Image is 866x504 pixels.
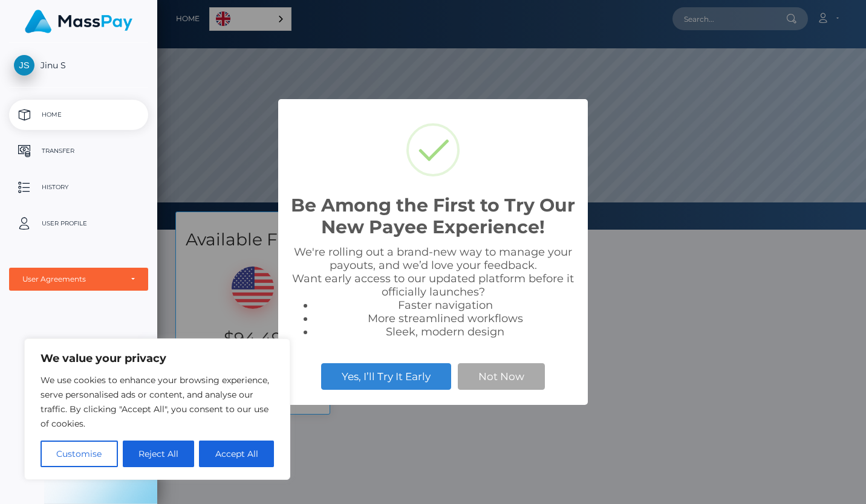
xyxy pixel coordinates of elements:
button: Customise [41,441,118,467]
img: MassPay [25,10,132,33]
p: Transfer [14,142,143,160]
span: Jinu S [9,60,148,71]
p: User Profile [14,215,143,233]
div: We're rolling out a brand-new way to manage your payouts, and we’d love your feedback. Want early... [290,245,576,338]
li: Faster navigation [314,299,576,312]
div: We value your privacy [24,338,290,480]
button: Accept All [199,441,274,467]
p: We value your privacy [41,351,274,366]
button: User Agreements [9,268,148,291]
li: Sleek, modern design [314,325,576,338]
button: Not Now [458,363,545,390]
button: Yes, I’ll Try It Early [321,363,451,390]
div: User Agreements [22,274,122,284]
h2: Be Among the First to Try Our New Payee Experience! [290,195,576,238]
p: We use cookies to enhance your browsing experience, serve personalised ads or content, and analys... [41,373,274,431]
p: History [14,178,143,196]
button: Reject All [123,441,195,467]
li: More streamlined workflows [314,312,576,325]
p: Home [14,106,143,124]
